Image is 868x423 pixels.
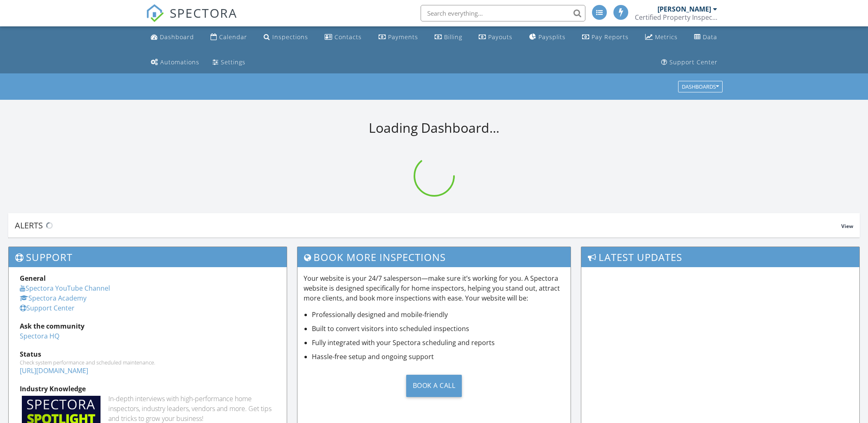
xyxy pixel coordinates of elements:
[207,30,250,45] a: Calendar
[538,33,566,41] div: Paysplits
[146,11,237,28] a: SPECTORA
[335,33,362,41] div: Contacts
[635,13,717,21] div: Certified Property Inspections, Inc
[304,273,564,303] p: Your website is your 24/7 salesperson—make sure it’s working for you. A Spectora website is desig...
[260,30,311,45] a: Inspections
[421,5,585,21] input: Search everything...
[841,223,853,230] span: View
[147,55,203,70] a: Automations (Advanced)
[160,33,194,41] div: Dashboard
[488,33,512,41] div: Payouts
[20,331,59,341] a: Spectora HQ
[312,338,564,348] li: Fully integrated with your Spectora scheduling and reports
[657,5,711,13] div: [PERSON_NAME]
[431,30,466,45] a: Billing
[20,294,87,303] a: Spectora Academy
[297,247,571,267] h3: Book More Inspections
[642,30,681,45] a: Metrics
[20,321,276,331] div: Ask the community
[304,368,564,403] a: Book a Call
[475,30,516,45] a: Payouts
[658,55,721,70] a: Support Center
[388,33,418,41] div: Payments
[444,33,462,41] div: Billing
[312,324,564,334] li: Built to convert visitors into scheduled inspections
[219,33,247,41] div: Calendar
[682,84,719,90] div: Dashboards
[20,366,88,375] a: [URL][DOMAIN_NAME]
[20,274,46,283] strong: General
[272,33,308,41] div: Inspections
[703,33,717,41] div: Data
[691,30,721,45] a: Data
[406,375,462,397] div: Book a Call
[20,359,276,366] div: Check system performance and scheduled maintenance.
[209,55,249,70] a: Settings
[9,247,287,267] h3: Support
[592,33,629,41] div: Pay Reports
[579,30,632,45] a: Pay Reports
[678,81,723,93] button: Dashboards
[20,303,75,313] a: Support Center
[20,284,110,293] a: Spectora YouTube Channel
[526,30,569,45] a: Paysplits
[655,33,678,41] div: Metrics
[581,247,859,267] h3: Latest Updates
[321,30,365,45] a: Contacts
[312,352,564,362] li: Hassle-free setup and ongoing support
[170,4,237,21] span: SPECTORA
[375,30,421,45] a: Payments
[160,58,199,66] div: Automations
[15,220,841,231] div: Alerts
[312,310,564,320] li: Professionally designed and mobile-friendly
[669,58,718,66] div: Support Center
[146,4,164,22] img: The Best Home Inspection Software - Spectora
[147,30,197,45] a: Dashboard
[20,349,276,359] div: Status
[20,384,276,394] div: Industry Knowledge
[221,58,246,66] div: Settings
